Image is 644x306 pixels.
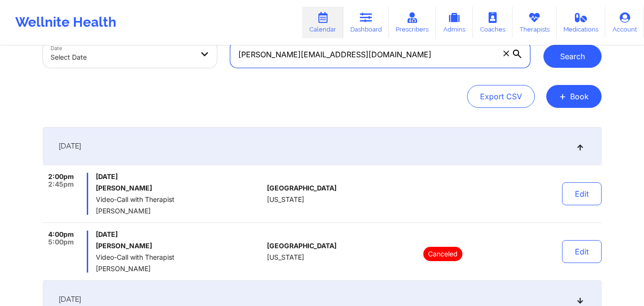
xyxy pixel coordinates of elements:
button: +Book [546,85,602,108]
span: 5:00pm [48,238,74,246]
a: Dashboard [343,7,389,38]
div: Select Date [51,47,194,68]
span: [US_STATE] [267,196,304,203]
input: Search by patient email [230,41,530,68]
button: Export CSV [467,85,535,108]
span: [GEOGRAPHIC_DATA] [267,184,337,192]
span: [GEOGRAPHIC_DATA] [267,242,337,250]
h6: [PERSON_NAME] [96,242,263,250]
p: Canceled [423,247,462,261]
span: [PERSON_NAME] [96,207,263,215]
a: Prescribers [389,7,436,38]
a: Therapists [512,7,557,38]
button: Edit [562,182,602,205]
a: Admins [436,7,473,38]
span: Video-Call with Therapist [96,253,263,261]
span: Video-Call with Therapist [96,196,263,203]
span: 2:45pm [48,180,74,188]
span: + [559,94,566,99]
span: [DATE] [96,173,263,180]
span: [US_STATE] [267,253,304,261]
button: Search [543,45,602,68]
span: 2:00pm [48,173,74,180]
span: [DATE] [96,231,263,238]
span: [PERSON_NAME] [96,265,263,273]
a: Medications [557,7,606,38]
h6: [PERSON_NAME] [96,184,263,192]
button: Edit [562,240,602,263]
span: [DATE] [59,141,81,151]
a: Calendar [302,7,343,38]
span: [DATE] [59,295,81,304]
a: Account [605,7,644,38]
span: 4:00pm [48,231,74,238]
a: Coaches [473,7,512,38]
